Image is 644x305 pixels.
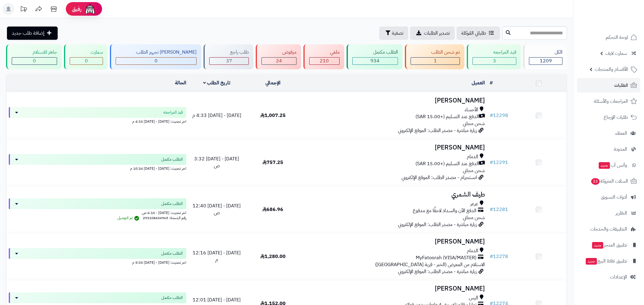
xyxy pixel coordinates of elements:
div: [PERSON_NAME] تجهيز الطلب [116,49,197,56]
a: المراجعات والأسئلة [577,94,640,108]
a: المدونة [577,142,640,156]
span: 1 [434,57,437,64]
div: ملغي [309,49,340,56]
span: المراجعات والأسئلة [594,97,628,105]
span: 1,007.25 [260,112,286,119]
div: مرفوض [261,49,296,56]
h3: [PERSON_NAME] [303,238,485,245]
span: سمارت لايف [605,49,627,58]
div: 24 [262,58,296,64]
a: تصدير الطلبات [410,27,455,40]
div: 3 [473,58,516,64]
span: # [490,206,493,213]
div: 0 [70,58,103,64]
a: تحديثات المنصة [16,3,31,17]
span: زيارة مباشرة - مصدر الطلب: الموقع الإلكتروني [398,268,477,275]
span: الطلب مكتمل [161,250,183,256]
span: الدمام [467,247,478,254]
span: جديد [592,242,603,249]
div: 0 [12,58,57,64]
a: #12291 [490,159,508,166]
a: الحالة [175,79,186,86]
span: رفيق [72,5,82,13]
span: [DATE] - [DATE] 12:40 ص [193,202,241,216]
a: الطلبات [577,78,640,93]
span: الدفع الآن والسداد لاحقًا مع مدفوع [413,207,476,214]
a: العميل [472,79,485,86]
a: التقارير [577,206,640,220]
span: تصدير الطلبات [424,30,450,37]
span: 1,280.00 [260,253,286,260]
h3: طيف الشمري [303,191,485,198]
span: الإعدادات [610,273,627,281]
span: الدفع عند التسليم (+15.00 SAR) [415,113,479,120]
span: [DATE] - [DATE] 3:32 ص [194,155,239,169]
span: لوحة التحكم [606,33,628,42]
span: [DATE] - [DATE] 12:16 م [193,249,241,263]
span: 0 [33,57,36,64]
span: [DATE] - [DATE] 4:33 م [192,112,241,119]
span: العملاء [615,129,627,137]
span: # [490,112,493,119]
span: جديد [586,258,597,265]
span: MyFatoorah (VISA/MASTER) [416,254,476,261]
a: الطلب مكتمل 934 [345,44,404,69]
a: تطبيق نقاط البيعجديد [577,254,640,268]
div: الكل [529,49,562,56]
div: سمارت [70,49,103,56]
a: جاهز للاستلام 0 [5,44,63,69]
span: الرس [469,294,478,301]
span: الدمام [467,153,478,160]
div: اخر تحديث: [DATE] - [DATE] 5:03 م [9,259,186,265]
a: قيد المراجعه 3 [466,44,522,69]
a: أدوات التسويق [577,190,640,204]
a: لوحة التحكم [577,30,640,45]
span: تم التوصيل [117,215,141,221]
a: وآتس آبجديد [577,158,640,172]
span: 37 [226,57,232,64]
a: طلبات الإرجاع [577,110,640,124]
a: طلب راجع 37 [202,44,255,69]
a: إضافة طلب جديد [7,27,58,40]
span: 24 [276,57,282,64]
a: العملاء [577,126,640,140]
span: انستجرام - مصدر الطلب: الموقع الإلكتروني [402,174,477,181]
h3: [PERSON_NAME] [303,97,485,104]
div: جاهز للاستلام [12,49,57,56]
span: الطلبات [614,81,628,90]
div: اخر تحديث: [DATE] - [DATE] 4:33 م [9,118,186,124]
span: التطبيقات والخدمات [590,225,627,233]
a: سمارت 0 [63,44,109,69]
div: اخر تحديث: [DATE] - [DATE] 10:24 م [9,165,186,171]
span: شحن مجاني [463,167,485,174]
div: الطلب مكتمل [352,49,398,56]
span: 686.96 [262,206,283,213]
a: مرفوض 24 [255,44,302,69]
a: #12278 [490,253,508,260]
a: تطبيق المتجرجديد [577,238,640,252]
img: logo-2.png [603,17,638,30]
span: 23 [591,178,600,185]
span: الاستلام من المعرض (الخبر - قرية [GEOGRAPHIC_DATA]) [375,261,485,268]
span: 3 [493,57,496,64]
div: 934 [353,58,398,64]
div: اخر تحديث: [DATE] - 6:10 ص [9,209,186,215]
span: الطلب مكتمل [161,156,183,162]
span: أدوات التسويق [601,193,627,201]
div: قيد المراجعه [473,49,516,56]
div: 210 [309,58,339,64]
span: شحن مجاني [463,214,485,221]
span: التقارير [616,209,627,217]
span: قيد المراجعه [163,109,183,115]
span: إضافة طلب جديد [12,30,44,37]
span: الأقسام والمنتجات [595,65,628,74]
a: #12298 [490,112,508,119]
a: [PERSON_NAME] تجهيز الطلب 0 [109,44,203,69]
div: 37 [210,58,248,64]
span: تطبيق المتجر [591,241,627,249]
a: الإعدادات [577,270,640,284]
span: رقم الشحنة: 293108434965 [143,215,186,221]
span: # [490,253,493,260]
span: # [490,159,493,166]
span: 0 [155,57,158,64]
